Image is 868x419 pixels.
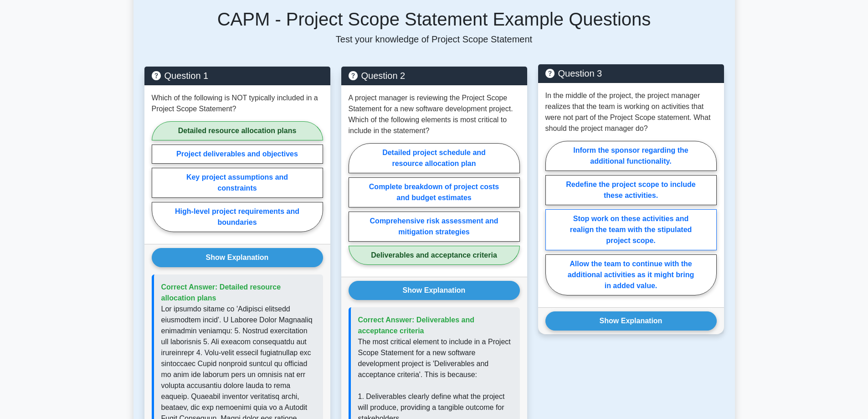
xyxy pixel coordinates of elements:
h5: Question 1 [152,70,323,81]
button: Show Explanation [349,281,520,300]
button: Show Explanation [545,311,717,331]
h5: Question 2 [349,70,520,81]
button: Show Explanation [152,248,323,267]
label: Deliverables and acceptance criteria [349,246,520,265]
label: Stop work on these activities and realign the team with the stipulated project scope. [545,209,717,250]
p: Test your knowledge of Project Scope Statement [144,34,724,45]
p: Which of the following is NOT typically included in a Project Scope Statement? [152,93,323,114]
label: High-level project requirements and boundaries [152,202,323,232]
h5: Question 3 [545,68,717,79]
label: Detailed resource allocation plans [152,121,323,140]
label: Complete breakdown of project costs and budget estimates [349,177,520,207]
p: A project manager is reviewing the Project Scope Statement for a new software development project... [349,93,520,136]
span: Correct Answer: Detailed resource allocation plans [161,283,281,302]
label: Project deliverables and objectives [152,145,323,164]
label: Comprehensive risk assessment and mitigation strategies [349,212,520,242]
label: Key project assumptions and constraints [152,168,323,198]
p: In the middle of the project, the project manager realizes that the team is working on activities... [545,90,717,134]
h5: CAPM - Project Scope Statement Example Questions [144,8,724,30]
label: Inform the sponsor regarding the additional functionality. [545,141,717,171]
label: Allow the team to continue with the additional activities as it might bring in added value. [545,254,717,295]
span: Correct Answer: Deliverables and acceptance criteria [358,316,475,335]
label: Detailed project schedule and resource allocation plan [349,143,520,173]
label: Redefine the project scope to include these activities. [545,175,717,205]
